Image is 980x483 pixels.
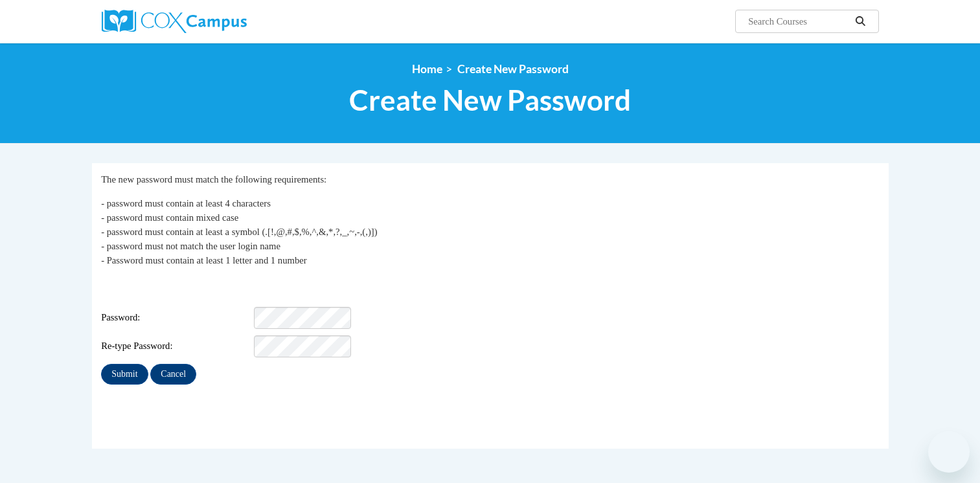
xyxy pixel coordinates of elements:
[101,339,251,354] span: Re-type Password:
[101,198,377,265] span: - password must contain at least 4 characters - password must contain mixed case - password must ...
[101,364,148,385] input: Submit
[928,431,970,473] iframe: Button to launch messaging window
[102,10,247,33] img: Cox Campus
[850,14,870,29] button: Search
[101,174,326,185] span: The new password must match the following requirements:
[349,83,631,117] span: Create New Password
[101,311,251,325] span: Password:
[102,10,348,33] a: Cox Campus
[457,62,569,76] span: Create New Password
[150,364,196,385] input: Cancel
[412,62,442,76] a: Home
[747,14,850,29] input: Search Courses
